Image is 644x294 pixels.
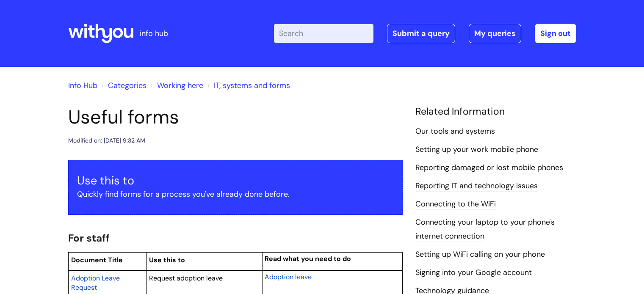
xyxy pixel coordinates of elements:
[415,181,538,192] a: Reporting IT and technology issues
[100,79,146,92] li: Solution home
[149,274,223,283] span: Request adoption leave
[415,249,545,260] a: Setting up WiFi calling on your phone
[415,217,555,242] a: Connecting your laptop to your phone's internet connection
[387,24,455,43] a: Submit a query
[415,162,563,173] a: Reporting damaged or lost mobile phones
[265,254,351,263] span: Read what you need to do
[415,106,576,118] h4: Related Information
[140,27,168,40] p: info hub
[68,231,110,245] span: For staff
[71,256,123,264] span: Document Title
[71,273,120,292] a: Adoption Leave Request
[214,80,290,91] a: IT, systems and forms
[71,274,120,292] span: Adoption Leave Request
[205,79,290,92] li: IT, systems and forms
[415,267,532,278] a: Signing into your Google account
[68,106,403,129] h1: Useful forms
[535,24,576,43] a: Sign out
[265,272,312,281] span: Adoption leave
[149,256,185,264] span: Use this to
[77,174,394,187] h3: Use this to
[157,80,203,91] a: Working here
[265,272,312,282] a: Adoption leave
[415,126,495,137] a: Our tools and systems
[149,79,203,92] li: Working here
[415,144,538,155] a: Setting up your work mobile phone
[68,135,145,146] div: Modified on: [DATE] 9:32 AM
[469,24,521,43] a: My queries
[274,24,576,43] div: | -
[108,80,146,91] a: Categories
[274,24,373,43] input: Search
[415,199,496,210] a: Connecting to the WiFi
[77,187,394,201] p: Quickly find forms for a process you've already done before.
[68,80,97,91] a: Info Hub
